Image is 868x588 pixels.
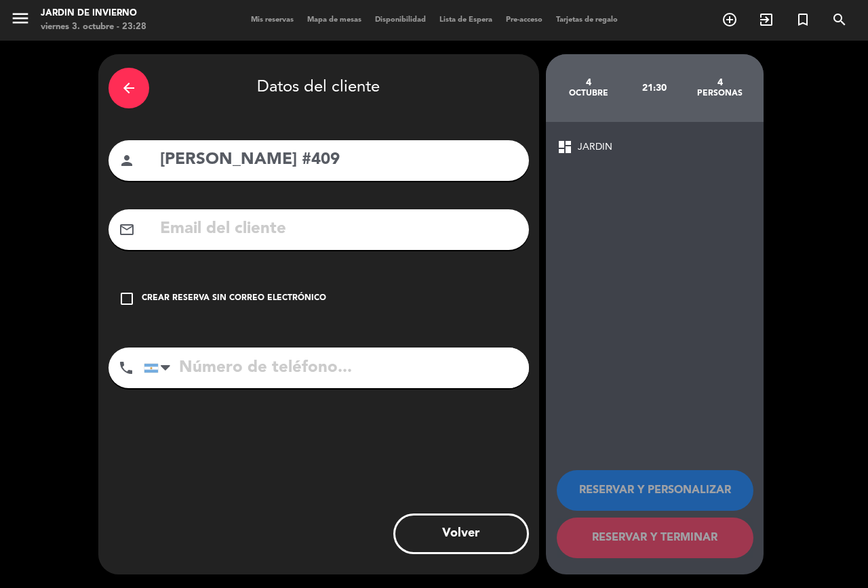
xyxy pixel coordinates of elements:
input: Número de teléfono... [144,348,529,388]
span: dashboard [557,139,573,155]
i: exit_to_app [758,12,774,28]
input: Nombre del cliente [159,146,519,174]
span: Pre-acceso [499,16,549,24]
div: personas [687,88,753,99]
button: RESERVAR Y TERMINAR [557,518,753,558]
div: JARDIN DE INVIERNO [41,7,146,20]
i: mail_outline [119,222,135,238]
div: viernes 3. octubre - 23:28 [41,20,146,34]
span: Lista de Espera [433,16,499,24]
div: Argentina: +54 [144,348,176,387]
span: Mapa de mesas [300,16,368,24]
i: phone [118,360,134,376]
div: Datos del cliente [108,64,529,112]
div: Crear reserva sin correo electrónico [142,292,326,306]
i: menu [10,8,31,28]
input: Email del cliente [159,215,519,243]
span: Tarjetas de regalo [549,16,625,24]
div: 4 [556,77,622,88]
div: 21:30 [621,64,687,112]
span: JARDIN [578,140,612,155]
i: add_circle_outline [722,12,738,28]
i: arrow_back [121,80,137,96]
i: search [831,12,848,28]
i: turned_in_not [795,12,811,28]
div: 4 [687,77,753,88]
button: menu [10,8,31,33]
span: Disponibilidad [368,16,433,24]
span: Mis reservas [244,16,300,24]
i: check_box_outline_blank [119,291,135,307]
button: RESERVAR Y PERSONALIZAR [557,470,753,511]
button: Volver [393,513,529,554]
i: person [119,152,135,169]
div: octubre [556,88,622,99]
